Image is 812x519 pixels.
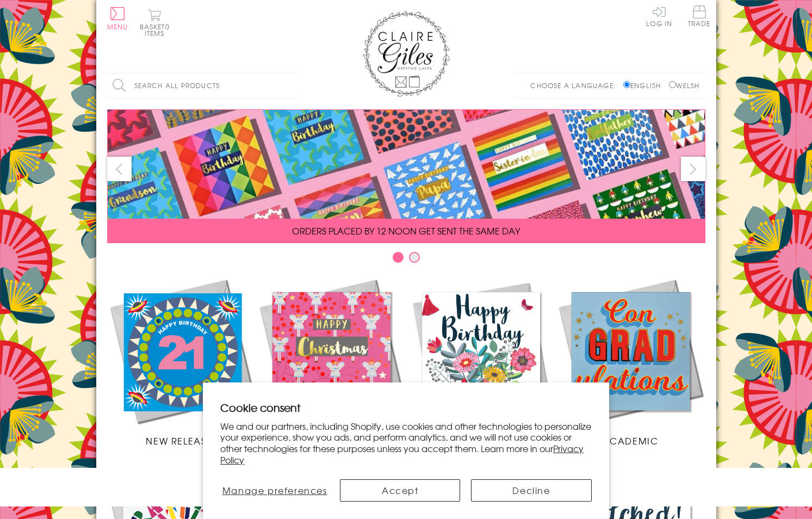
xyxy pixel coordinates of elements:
span: ORDERS PLACED BY 12 NOON GET SENT THE SAME DAY [292,224,520,237]
input: Search [287,73,297,98]
button: Carousel Page 1 (Current Slide) [393,252,404,263]
a: Birthdays [406,276,556,447]
label: English [623,81,666,90]
span: Manage preferences [222,484,327,497]
a: Trade [688,5,711,29]
span: New Releases [146,434,217,447]
a: Christmas [257,276,406,447]
button: next [681,157,705,181]
button: Decline [471,479,591,502]
button: Carousel Page 2 [409,252,420,263]
button: Manage preferences [220,479,329,502]
a: Log In [646,5,672,27]
input: English [623,81,630,88]
a: Academic [556,276,705,447]
label: Welsh [669,81,700,90]
button: Basket0 items [140,9,170,36]
span: Academic [603,434,659,447]
button: prev [107,157,132,181]
p: Choose a language: [530,81,621,90]
span: 0 items [145,22,170,38]
a: New Releases [107,276,257,447]
button: Menu [107,7,128,30]
span: Menu [107,22,128,32]
span: Trade [688,5,711,27]
a: Privacy Policy [220,442,584,466]
p: We and our partners, including Shopify, use cookies and other technologies to personalize your ex... [220,421,592,466]
div: Carousel Pagination [107,251,705,268]
img: Claire Giles Greetings Cards [363,11,450,97]
h2: Cookie consent [220,400,592,415]
input: Search all products [107,73,297,98]
input: Welsh [669,81,676,88]
button: Accept [340,479,460,502]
